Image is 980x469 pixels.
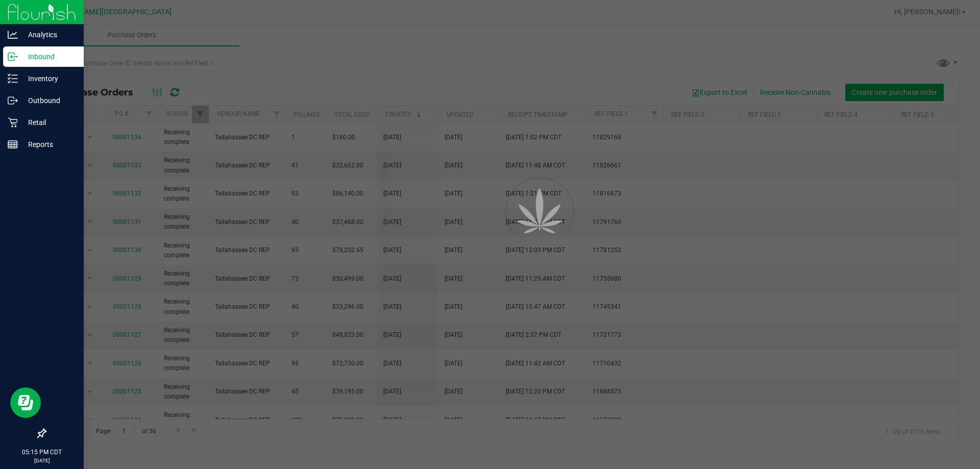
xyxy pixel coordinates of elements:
[8,52,18,62] inline-svg: Inbound
[18,29,79,41] p: Analytics
[18,72,79,85] p: Inventory
[8,139,18,150] inline-svg: Reports
[8,95,18,106] inline-svg: Outbound
[18,51,79,63] p: Inbound
[18,138,79,151] p: Reports
[10,387,41,418] iframe: Resource center
[5,457,79,464] p: [DATE]
[18,116,79,129] p: Retail
[5,448,79,457] p: 05:15 PM CDT
[8,30,18,40] inline-svg: Analytics
[8,117,18,128] inline-svg: Retail
[18,94,79,107] p: Outbound
[8,73,18,84] inline-svg: Inventory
